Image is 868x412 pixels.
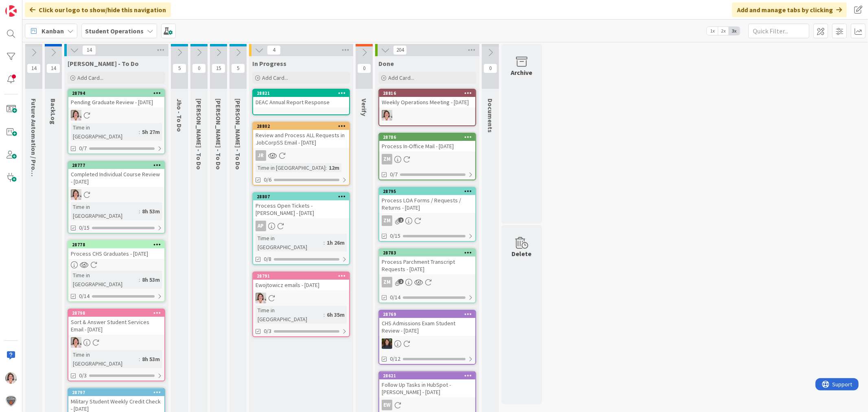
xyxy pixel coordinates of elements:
[175,99,184,132] span: Jho - To Do
[379,400,475,410] div: EW
[253,221,349,231] div: AP
[398,279,404,284] span: 2
[748,24,809,38] input: Quick Filter...
[49,99,57,125] span: BackLog
[252,59,286,68] span: In Progress
[68,110,164,121] div: EW
[390,170,398,179] span: 0/7
[253,130,349,148] div: Review and Process ALL Requests in JobCorpSS Email - [DATE]
[72,390,164,395] div: 28797
[379,134,475,141] div: 28786
[71,202,139,220] div: Time in [GEOGRAPHIC_DATA]
[212,64,225,73] span: 15
[79,224,90,232] span: 0/15
[382,338,392,349] img: HS
[379,188,475,195] div: 28795
[71,350,139,368] div: Time in [GEOGRAPHIC_DATA]
[253,150,349,161] div: JR
[72,90,164,96] div: 28794
[379,195,475,213] div: Process LOA Forms / Requests / Returns - [DATE]
[68,89,165,154] a: 28794Pending Graduate Review - [DATE]EWTime in [GEOGRAPHIC_DATA]:5h 27m0/7
[139,275,140,284] span: :
[324,310,325,319] span: :
[256,234,324,252] div: Time in [GEOGRAPHIC_DATA]
[379,277,475,287] div: ZM
[5,395,17,407] img: avatar
[262,74,288,81] span: Add Card...
[379,249,475,256] div: 28783
[72,310,164,316] div: 28798
[729,27,740,35] span: 3x
[30,99,38,209] span: Future Automation / Process Building
[378,89,476,126] a: 28816Weekly Operations Meeting - [DATE]EW
[46,64,60,73] span: 14
[257,194,349,199] div: 28807
[192,64,206,73] span: 0
[511,68,533,77] div: Archive
[68,161,165,234] a: 28777Completed Individual Course Review - [DATE]EWTime in [GEOGRAPHIC_DATA]:8h 53m0/15
[379,338,475,349] div: HS
[379,97,475,107] div: Weekly Operations Meeting - [DATE]
[253,272,349,280] div: 28791
[256,306,324,324] div: Time in [GEOGRAPHIC_DATA]
[379,311,475,318] div: 28769
[85,27,144,35] b: Student Operations
[68,169,164,187] div: Completed Individual Course Review - [DATE]
[486,99,494,133] span: Documents
[82,45,96,55] span: 14
[5,373,17,384] img: EW
[388,74,414,81] span: Add Card...
[379,379,475,397] div: Follow Up Tasks in HubSpot - [PERSON_NAME] - [DATE]
[379,215,475,226] div: ZM
[17,1,37,11] span: Support
[253,90,349,107] div: 28821DEAC Annual Report Response
[253,200,349,218] div: Process Open Tickets - [PERSON_NAME] - [DATE]
[398,217,404,223] span: 2
[68,241,164,259] div: 28778Process CHS Graduates - [DATE]
[256,221,266,231] div: AP
[71,189,81,200] img: EW
[68,97,164,107] div: Pending Graduate Review - [DATE]
[382,215,392,226] div: ZM
[68,240,165,302] a: 28778Process CHS Graduates - [DATE]Time in [GEOGRAPHIC_DATA]:8h 53m0/14
[253,97,349,107] div: DEAC Annual Report Response
[383,250,475,256] div: 28783
[68,90,164,107] div: 28794Pending Graduate Review - [DATE]
[264,255,271,263] span: 0/8
[140,207,162,216] div: 8h 53m
[195,99,203,170] span: Zaida - To Do
[382,110,392,121] img: EW
[379,90,475,97] div: 28816
[379,141,475,151] div: Process In-Office Mail - [DATE]
[253,123,349,148] div: 28802Review and Process ALL Requests in JobCorpSS Email - [DATE]
[71,337,81,348] img: EW
[256,150,266,161] div: JR
[379,90,475,107] div: 28816Weekly Operations Meeting - [DATE]
[253,90,349,97] div: 28821
[379,249,475,274] div: 28783Process Parchment Transcript Requests - [DATE]
[483,64,497,73] span: 0
[68,309,165,381] a: 28798Sort & Answer Student Services Email - [DATE]EWTime in [GEOGRAPHIC_DATA]:8h 53m0/3
[378,187,476,242] a: 28795Process LOA Forms / Requests / Returns - [DATE]ZM0/15
[264,175,271,184] span: 0/6
[390,355,400,363] span: 0/12
[379,311,475,336] div: 28769CHS Admissions Exam Student Review - [DATE]
[139,207,140,216] span: :
[68,162,164,187] div: 28777Completed Individual Course Review - [DATE]
[68,317,164,335] div: Sort & Answer Student Services Email - [DATE]
[324,238,325,247] span: :
[256,293,266,303] img: EW
[5,5,17,17] img: Visit kanbanzone.com
[68,337,164,348] div: EW
[68,309,164,317] div: 28798
[27,64,41,73] span: 14
[382,277,392,287] div: ZM
[72,162,164,168] div: 28777
[42,26,64,36] span: Kanban
[267,45,281,55] span: 4
[393,45,407,55] span: 204
[71,123,139,141] div: Time in [GEOGRAPHIC_DATA]
[68,389,164,396] div: 28797
[252,89,350,115] a: 28821DEAC Annual Report Response
[140,355,162,364] div: 8h 53m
